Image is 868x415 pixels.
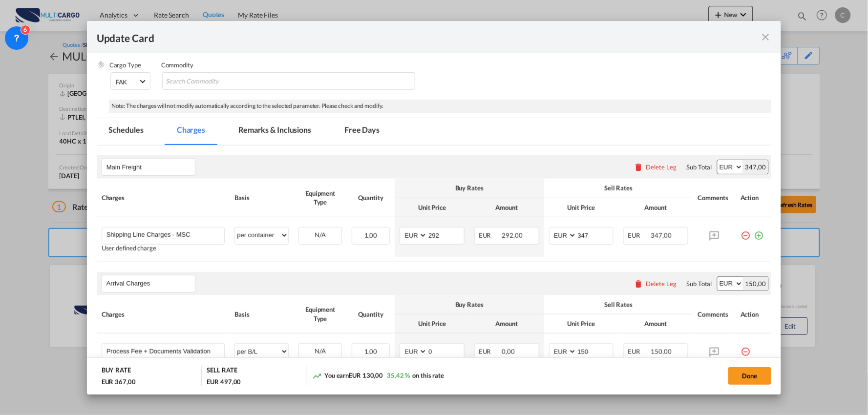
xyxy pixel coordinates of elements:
[634,280,677,288] button: Delete Leg
[760,31,771,43] md-icon: icon-close fg-AAA8AD m-0 pointer
[387,372,410,379] span: 35,42 %
[400,300,539,309] div: Buy Rates
[651,231,672,239] span: 347,00
[166,74,255,89] input: Search Commodity
[299,228,341,243] div: N/A
[106,344,225,358] input: Charge Name
[628,231,650,239] span: EUR
[333,118,391,145] md-tab-item: Free Days
[235,344,288,359] select: per B/L
[502,348,515,355] span: 0,00
[106,228,225,242] input: Charge Name
[352,193,390,202] div: Quantity
[687,279,712,288] div: Sub Total
[728,367,771,385] button: Done
[651,348,672,355] span: 150,00
[352,310,390,319] div: Quantity
[109,100,772,113] div: Note: The charges will not modify automatically according to the selected parameter. Please check...
[102,228,225,242] md-input-container: Shipping Line Charges - MSC
[110,72,150,90] md-select: Select Cargo type: FAK
[235,228,288,243] select: per container
[646,163,677,171] div: Delete Leg
[106,160,195,174] input: Leg Name
[161,61,193,69] label: Commodity
[479,231,501,239] span: EUR
[736,179,771,217] th: Action
[234,310,289,319] div: Basis
[102,366,131,377] div: BUY RATE
[116,78,127,86] div: FAK
[693,179,736,217] th: Comments
[87,21,782,394] md-dialog: Update Card Port ...
[577,228,614,242] input: 347
[97,61,105,68] img: cargo.png
[544,198,619,217] th: Unit Price
[469,198,544,217] th: Amount
[299,344,341,359] div: N/A
[427,228,464,242] input: 292
[634,163,677,171] button: Delete Leg
[736,295,771,333] th: Action
[312,371,444,381] div: You earn on this rate
[479,348,501,355] span: EUR
[102,245,225,252] div: User defined charge
[165,118,217,145] md-tab-item: Charges
[298,305,342,323] div: Equipment Type
[102,377,136,386] div: EUR 367,00
[549,184,688,192] div: Sell Rates
[400,184,539,192] div: Buy Rates
[754,227,763,237] md-icon: icon-plus-circle-outline green-400-fg
[634,162,644,172] md-icon: icon-delete
[349,372,383,379] span: EUR 130,00
[97,31,760,43] div: Update Card
[97,118,155,145] md-tab-item: Schedules
[687,163,712,171] div: Sub Total
[97,118,402,145] md-pagination-wrapper: Use the left and right arrow keys to navigate between tabs
[646,280,677,288] div: Delete Leg
[427,344,464,358] input: 0
[227,118,323,145] md-tab-item: Remarks & Inclusions
[549,300,688,309] div: Sell Rates
[544,314,619,333] th: Unit Price
[628,348,650,355] span: EUR
[162,72,415,90] md-chips-wrap: Chips container with autocompletion. Enter the text area, type text to search, and then use the u...
[207,366,237,377] div: SELL RATE
[741,343,750,353] md-icon: icon-minus-circle-outline red-400-fg
[102,310,225,319] div: Charges
[741,227,750,237] md-icon: icon-minus-circle-outline red-400-fg
[207,377,241,386] div: EUR 497,00
[234,193,289,202] div: Basis
[395,198,469,217] th: Unit Price
[364,231,378,239] span: 1,00
[618,314,693,333] th: Amount
[693,295,736,333] th: Comments
[469,314,544,333] th: Amount
[102,193,225,202] div: Charges
[577,344,614,358] input: 150
[298,189,342,207] div: Equipment Type
[634,279,644,289] md-icon: icon-delete
[743,277,768,290] div: 150,00
[502,231,523,239] span: 292,00
[106,276,195,291] input: Leg Name
[102,344,225,358] md-input-container: Process Fee + Documents Validation
[395,314,469,333] th: Unit Price
[743,160,768,174] div: 347,00
[109,61,141,69] label: Cargo Type
[364,348,378,355] span: 1,00
[618,198,693,217] th: Amount
[312,371,322,381] md-icon: icon-trending-up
